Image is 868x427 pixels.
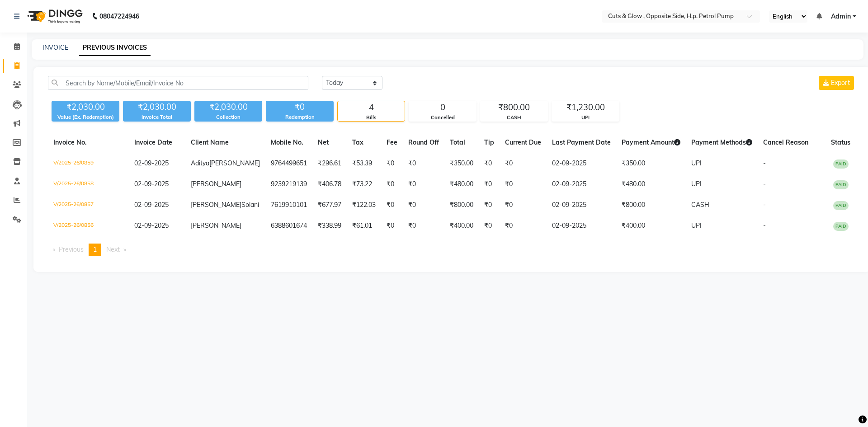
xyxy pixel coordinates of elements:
[547,195,616,216] td: 02-09-2025
[479,216,500,236] td: ₹0
[408,138,439,146] span: Round Off
[52,101,119,113] div: ₹2,030.00
[59,245,84,253] span: Previous
[106,245,120,253] span: Next
[387,138,397,146] span: Fee
[481,101,547,114] div: ₹800.00
[403,153,444,174] td: ₹0
[484,138,494,146] span: Tip
[763,201,766,209] span: -
[312,195,347,216] td: ₹677.97
[338,114,405,122] div: Bills
[265,195,312,216] td: 7619910101
[547,216,616,236] td: 02-09-2025
[450,138,465,146] span: Total
[763,138,808,146] span: Cancel Reason
[444,153,479,174] td: ₹350.00
[347,153,381,174] td: ₹53.39
[833,201,849,210] span: PAID
[265,216,312,236] td: 6388601674
[93,245,97,253] span: 1
[194,101,262,113] div: ₹2,030.00
[691,138,752,146] span: Payment Methods
[352,138,363,146] span: Tax
[347,195,381,216] td: ₹122.03
[831,138,850,146] span: Status
[123,113,191,121] div: Invoice Total
[833,180,849,189] span: PAID
[833,160,849,169] span: PAID
[444,216,479,236] td: ₹400.00
[48,195,129,216] td: V/2025-26/0857
[312,216,347,236] td: ₹338.99
[194,113,262,121] div: Collection
[381,174,403,195] td: ₹0
[444,195,479,216] td: ₹800.00
[479,195,500,216] td: ₹0
[381,216,403,236] td: ₹0
[134,221,169,230] span: 02-09-2025
[191,221,241,230] span: [PERSON_NAME]
[312,153,347,174] td: ₹296.61
[191,201,241,209] span: [PERSON_NAME]
[547,174,616,195] td: 02-09-2025
[209,159,260,167] span: [PERSON_NAME]
[616,174,686,195] td: ₹480.00
[691,180,702,188] span: UPI
[500,153,547,174] td: ₹0
[481,114,547,122] div: CASH
[347,216,381,236] td: ₹61.01
[479,153,500,174] td: ₹0
[134,159,169,167] span: 02-09-2025
[48,174,129,195] td: V/2025-26/0858
[444,174,479,195] td: ₹480.00
[241,201,259,209] span: Solani
[191,180,241,188] span: [PERSON_NAME]
[622,138,680,146] span: Payment Amount
[312,174,347,195] td: ₹406.78
[547,153,616,174] td: 02-09-2025
[123,101,191,113] div: ₹2,030.00
[505,138,541,146] span: Current Due
[266,113,334,121] div: Redemption
[318,138,329,146] span: Net
[265,174,312,195] td: 9239219139
[191,159,209,167] span: Aditya
[265,153,312,174] td: 9764499651
[409,114,476,122] div: Cancelled
[191,138,229,146] span: Client Name
[500,195,547,216] td: ₹0
[48,216,129,236] td: V/2025-26/0856
[42,43,68,52] a: INVOICE
[134,180,169,188] span: 02-09-2025
[347,174,381,195] td: ₹73.22
[381,153,403,174] td: ₹0
[271,138,303,146] span: Mobile No.
[48,76,308,90] input: Search by Name/Mobile/Email/Invoice No
[403,216,444,236] td: ₹0
[53,138,87,146] span: Invoice No.
[833,222,849,231] span: PAID
[691,201,709,209] span: CASH
[409,101,476,114] div: 0
[338,101,405,114] div: 4
[616,195,686,216] td: ₹800.00
[23,4,85,29] img: logo
[616,216,686,236] td: ₹400.00
[763,180,766,188] span: -
[691,221,702,230] span: UPI
[479,174,500,195] td: ₹0
[552,138,611,146] span: Last Payment Date
[691,159,702,167] span: UPI
[381,195,403,216] td: ₹0
[500,174,547,195] td: ₹0
[616,153,686,174] td: ₹350.00
[99,4,139,29] b: 08047224946
[763,159,766,167] span: -
[819,76,854,90] button: Export
[763,221,766,230] span: -
[134,201,169,209] span: 02-09-2025
[403,174,444,195] td: ₹0
[831,79,850,87] span: Export
[266,101,334,113] div: ₹0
